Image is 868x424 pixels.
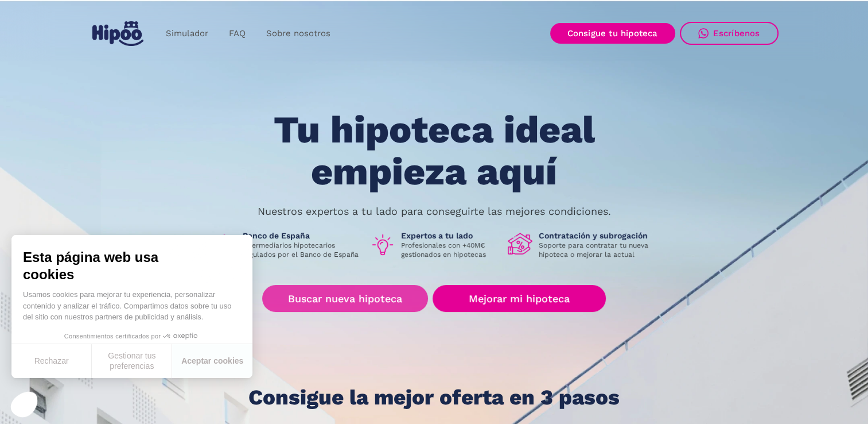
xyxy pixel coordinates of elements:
[216,109,651,192] h1: Tu hipoteca ideal empieza aquí
[539,241,657,259] p: Soporte para contratar tu nueva hipoteca o mejorar la actual
[248,386,620,409] h1: Consigue la mejor oferta en 3 pasos
[680,22,779,45] a: Escríbenos
[550,23,675,44] a: Consigue tu hipoteca
[713,28,760,38] div: Escríbenos
[256,22,341,45] a: Sobre nosotros
[401,230,499,241] h1: Expertos a tu lado
[539,230,657,241] h1: Contratación y subrogación
[155,22,219,45] a: Simulador
[262,285,428,312] a: Buscar nueva hipoteca
[219,22,256,45] a: FAQ
[243,230,361,241] h1: Banco de España
[433,285,605,312] a: Mejorar mi hipoteca
[90,17,146,51] a: home
[258,207,611,216] p: Nuestros expertos a tu lado para conseguirte las mejores condiciones.
[243,241,361,259] p: Intermediarios hipotecarios regulados por el Banco de España
[401,241,499,259] p: Profesionales con +40M€ gestionados en hipotecas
